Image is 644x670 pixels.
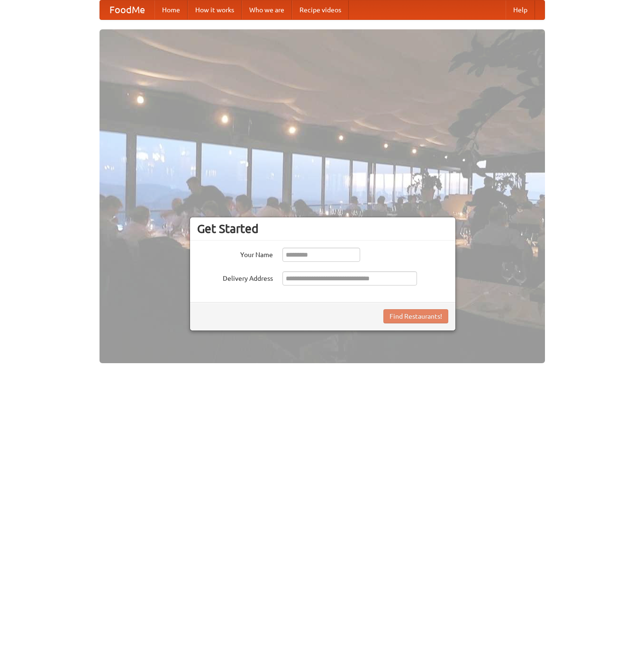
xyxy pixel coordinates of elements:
[506,0,535,19] a: Help
[197,222,448,236] h3: Get Started
[197,248,273,259] label: Your Name
[100,0,154,19] a: FoodMe
[292,0,349,19] a: Recipe videos
[383,309,448,323] button: Find Restaurants!
[154,0,188,19] a: Home
[188,0,242,19] a: How it works
[242,0,292,19] a: Who we are
[197,271,273,283] label: Delivery Address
